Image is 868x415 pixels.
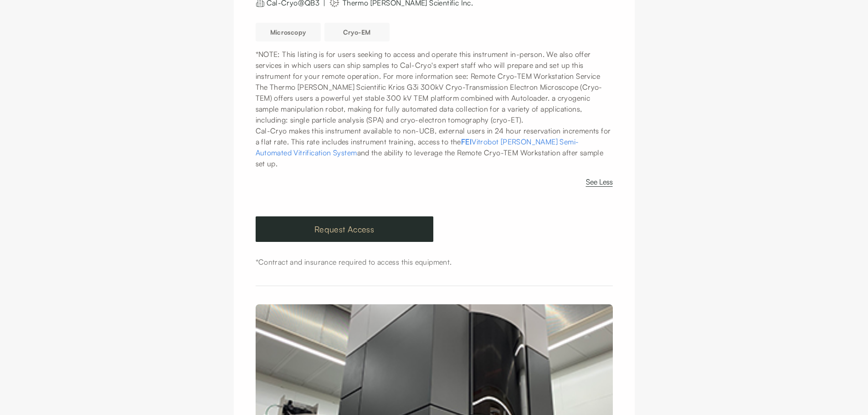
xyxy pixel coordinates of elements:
p: The Thermo [PERSON_NAME] Scientific Krios G3i 300kV Cryo-Transmission Electron Microscope (Cryo-T... [256,82,613,125]
button: See Less [586,176,613,191]
button: Microscopy [256,23,321,41]
button: Cryo-EM [324,23,390,41]
a: Request Access [256,216,433,242]
p: Cal-Cryo makes this instrument available to non-UCB, external users in 24 hour reservation increm... [256,125,613,169]
strong: FEI [461,137,472,146]
p: *NOTE: This listing is for users seeking to access and operate this instrument in-person. We also... [256,49,613,82]
div: *Contract and insurance required to access this equipment. [256,256,613,267]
